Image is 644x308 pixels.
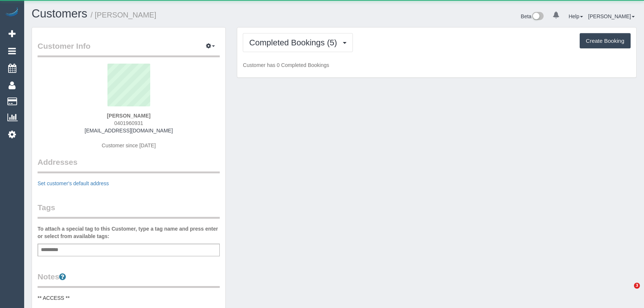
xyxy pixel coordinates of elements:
[85,128,173,134] a: [EMAIL_ADDRESS][DOMAIN_NAME]
[32,7,87,20] a: Customers
[102,142,156,148] span: Customer since [DATE]
[243,33,353,52] button: Completed Bookings (5)
[38,225,220,240] label: To attach a special tag to this Customer, type a tag name and press enter or select from availabl...
[4,7,19,18] img: Automaid Logo
[569,13,583,19] a: Help
[107,113,150,119] strong: [PERSON_NAME]
[38,271,220,288] legend: Notes
[531,12,544,22] img: New interface
[38,41,220,57] legend: Customer Info
[91,11,157,19] small: / [PERSON_NAME]
[634,283,640,289] span: 3
[243,61,631,69] p: Customer has 0 Completed Bookings
[521,13,544,19] a: Beta
[588,13,635,19] a: [PERSON_NAME]
[38,202,220,219] legend: Tags
[619,283,637,301] iframe: Intercom live chat
[114,120,143,126] span: 0401960931
[38,180,109,186] a: Set customer's default address
[580,33,631,49] button: Create Booking
[249,38,341,47] span: Completed Bookings (5)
